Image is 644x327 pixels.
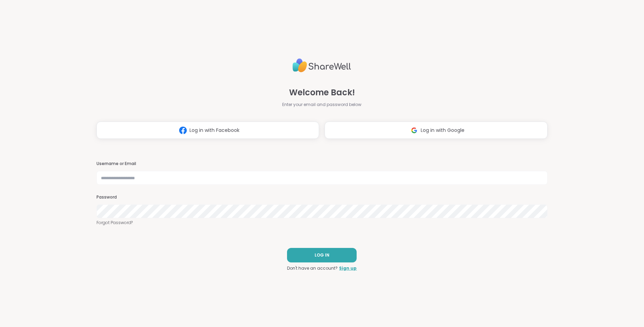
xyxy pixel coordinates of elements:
span: Enter your email and password below [282,102,361,108]
a: Forgot Password? [96,220,547,226]
img: ShareWell Logomark [408,124,421,137]
h3: Username or Email [96,161,547,167]
button: Log in with Facebook [96,122,319,139]
span: Log in with Google [421,127,464,134]
a: Sign up [339,265,357,271]
h3: Password [96,194,547,200]
button: LOG IN [287,248,357,262]
img: ShareWell Logomark [176,124,190,137]
span: LOG IN [315,252,329,258]
span: Welcome Back! [289,86,355,99]
img: ShareWell Logo [293,56,351,75]
button: Log in with Google [325,122,547,139]
span: Log in with Facebook [190,127,239,134]
span: Don't have an account? [287,265,338,271]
